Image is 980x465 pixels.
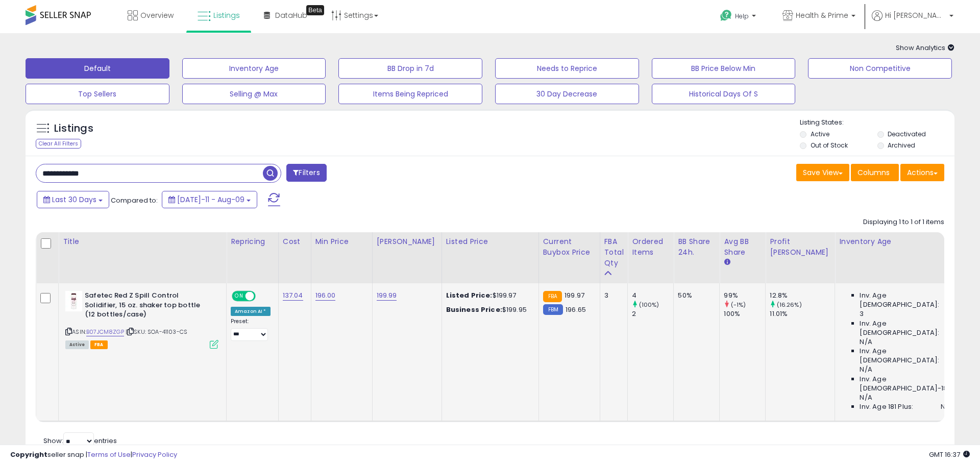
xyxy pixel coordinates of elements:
span: Compared to: [111,195,158,205]
div: Avg BB Share [724,236,761,258]
label: Active [811,130,829,138]
button: Save View [796,164,849,181]
div: $199.95 [446,305,531,314]
span: FBA [90,340,108,349]
div: FBA Total Qty [604,236,624,268]
div: Min Price [315,236,368,247]
div: 3 [604,291,620,300]
div: seller snap | | [10,450,177,460]
button: Non Competitive [808,58,952,79]
div: Preset: [231,318,271,341]
div: Current Buybox Price [543,236,596,258]
span: N/A [941,402,953,411]
button: 30 Day Decrease [495,84,639,104]
span: Columns [857,167,890,178]
button: Items Being Repriced [338,84,482,104]
div: Ordered Items [632,236,669,258]
div: [PERSON_NAME] [377,236,437,247]
a: Hi [PERSON_NAME] [872,10,953,33]
div: Inventory Age [839,236,957,247]
div: $199.97 [446,291,531,300]
button: BB Price Below Min [652,58,796,79]
div: 100% [724,309,765,319]
span: Show: entries [43,436,117,446]
span: Inv. Age [DEMOGRAPHIC_DATA]: [860,291,953,309]
button: Last 30 Days [37,191,109,208]
span: Help [735,12,749,20]
div: Cost [283,236,307,247]
button: Default [26,58,169,79]
a: 137.04 [283,290,303,301]
label: Out of Stock [811,141,848,150]
div: 99% [724,291,765,300]
span: 2025-09-10 16:37 GMT [929,450,970,459]
button: Top Sellers [26,84,169,104]
div: 11.01% [770,309,835,319]
small: (16.26%) [777,301,802,309]
button: Inventory Age [182,58,326,79]
small: Avg BB Share. [724,258,730,267]
span: ON [233,292,246,301]
small: FBM [543,304,563,315]
a: B07JCM8ZGP [86,328,124,336]
a: Privacy Policy [132,450,177,459]
span: Inv. Age [DEMOGRAPHIC_DATA]: [860,319,953,337]
a: Help [712,2,766,33]
div: 50% [678,291,712,300]
div: BB Share 24h. [678,236,715,258]
small: (100%) [639,301,659,309]
div: Tooltip anchor [306,5,324,15]
a: 196.00 [315,290,336,301]
span: Inv. Age [DEMOGRAPHIC_DATA]-180: [860,375,953,393]
b: Listed Price: [446,290,493,300]
span: 3 [860,309,864,319]
img: 314W76XwEDL._SL40_.jpg [65,291,82,311]
span: Inv. Age [DEMOGRAPHIC_DATA]: [860,347,953,365]
span: Listings [213,10,240,20]
button: [DATE]-11 - Aug-09 [162,191,257,208]
b: Safetec Red Z Spill Control Solidifier, 15 oz. shaker top bottle (12 bottles/case) [85,291,209,322]
span: 199.97 [565,290,584,300]
button: Filters [286,164,326,182]
span: | SKU: SOA-41103-CS [126,328,187,336]
span: Hi [PERSON_NAME] [885,10,946,20]
span: [DATE]-11 - Aug-09 [177,194,244,205]
div: Clear All Filters [36,139,81,149]
div: Profit [PERSON_NAME] [770,236,830,258]
span: Inv. Age 181 Plus: [860,402,913,411]
div: Title [63,236,222,247]
a: 199.99 [377,290,397,301]
div: ASIN: [65,291,218,348]
span: N/A [860,365,872,374]
button: Columns [851,164,899,181]
div: Amazon AI * [231,307,271,316]
p: Listing States: [800,118,954,128]
small: (-1%) [731,301,746,309]
span: Show Analytics [896,43,954,53]
div: 2 [632,309,673,319]
span: Health & Prime [796,10,848,20]
b: Business Price: [446,305,502,314]
div: 4 [632,291,673,300]
button: BB Drop in 7d [338,58,482,79]
div: Repricing [231,236,274,247]
h5: Listings [54,121,93,136]
button: Selling @ Max [182,84,326,104]
label: Archived [888,141,915,150]
small: FBA [543,291,562,302]
span: All listings currently available for purchase on Amazon [65,340,89,349]
label: Deactivated [888,130,926,138]
strong: Copyright [10,450,47,459]
span: DataHub [275,10,307,20]
div: 12.8% [770,291,835,300]
span: Overview [140,10,174,20]
a: Terms of Use [87,450,131,459]
span: N/A [860,393,872,402]
span: 196.65 [566,305,586,314]
button: Needs to Reprice [495,58,639,79]
div: Listed Price [446,236,534,247]
span: N/A [860,337,872,347]
button: Historical Days Of S [652,84,796,104]
button: Actions [900,164,944,181]
span: OFF [254,292,271,301]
